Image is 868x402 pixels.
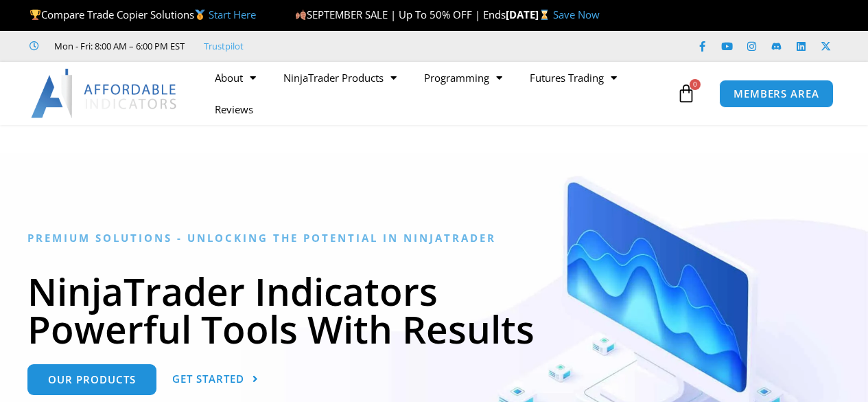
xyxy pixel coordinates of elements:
img: 🥇 [195,10,205,20]
span: Compare Trade Copier Solutions [30,8,256,21]
a: Trustpilot [204,38,244,54]
a: NinjaTrader Products [270,62,410,93]
a: Start Here [209,8,256,21]
a: Programming [410,62,516,93]
a: Futures Trading [516,62,631,93]
span: 0 [690,79,701,90]
img: ⌛ [539,10,550,20]
nav: Menu [201,62,673,125]
span: Mon - Fri: 8:00 AM – 6:00 PM EST [51,38,185,54]
span: Our Products [48,375,136,385]
img: 🏆 [30,10,40,20]
a: MEMBERS AREA [719,80,834,108]
span: SEPTEMBER SALE | Up To 50% OFF | Ends [295,8,506,21]
img: LogoAI | Affordable Indicators – NinjaTrader [31,69,178,118]
a: Save Now [553,8,600,21]
span: Get Started [172,374,244,384]
h1: NinjaTrader Indicators Powerful Tools With Results [27,272,841,348]
a: Get Started [172,364,259,395]
a: Our Products [27,364,156,395]
img: 🍂 [296,10,306,20]
h6: Premium Solutions - Unlocking the Potential in NinjaTrader [27,232,841,245]
a: 0 [656,74,716,113]
span: MEMBERS AREA [734,89,819,99]
strong: [DATE] [506,8,553,21]
a: About [201,62,270,93]
a: Reviews [201,93,267,125]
